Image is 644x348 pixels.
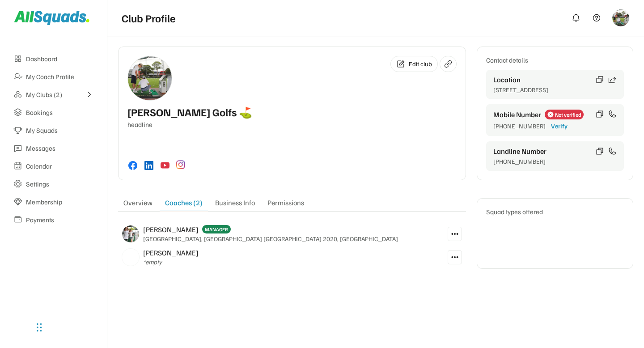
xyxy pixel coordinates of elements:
[409,60,432,68] span: Edit club
[486,208,624,216] div: Squad types offered
[143,235,398,243] div: [GEOGRAPHIC_DATA], [GEOGRAPHIC_DATA] [GEOGRAPHIC_DATA] 2020, [GEOGRAPHIC_DATA]
[612,9,629,26] img: 98.png
[486,56,624,64] div: Contact details
[493,75,595,84] div: Location
[551,121,568,131] div: Verify
[127,120,457,129] div: headline
[26,180,93,188] div: Settings
[493,157,617,166] div: [PHONE_NUMBER]
[26,144,93,153] div: Messages
[122,10,176,26] div: Club Profile
[262,198,309,211] div: Permissions
[493,86,617,94] div: [STREET_ADDRESS]
[26,126,93,135] div: My Squads
[118,198,158,211] div: Overview
[210,198,260,211] div: Business Info
[202,225,231,233] div: MANAGER
[127,106,252,119] div: [PERSON_NAME] Golfs ⛳️
[160,198,208,211] div: Coaches (2)
[26,198,93,206] div: Membership
[26,216,93,224] div: Payments
[143,248,199,257] div: [PERSON_NAME]
[26,90,81,99] div: My Clubs (2)
[26,72,93,81] div: My Coach Profile
[26,108,93,117] div: Bookings
[26,55,93,63] div: Dashboard
[493,110,541,119] div: Mobile Number
[493,147,595,156] div: Landline Number
[122,249,139,266] img: yH5BAEAAAAALAAAAAABAAEAAAIBRAA7
[26,162,93,170] div: Calendar
[390,56,438,72] button: Edit club
[122,225,139,242] img: 97.png
[493,122,546,130] div: [PHONE_NUMBER]
[143,258,162,266] div: *empty
[143,225,199,234] div: [PERSON_NAME]
[555,111,581,118] div: Not verified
